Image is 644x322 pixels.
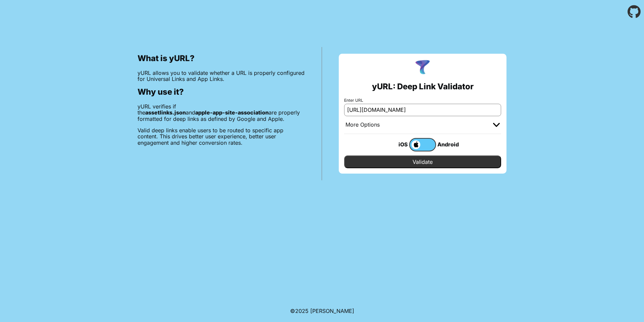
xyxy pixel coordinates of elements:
[493,123,500,127] img: chevron
[290,300,354,322] footer: ©
[382,140,409,149] div: iOS
[436,140,463,149] div: Android
[145,109,186,116] b: assetlinks.json
[195,109,269,116] b: apple-app-site-association
[138,54,305,63] h2: What is yURL?
[372,82,474,91] h2: yURL: Deep Link Validator
[344,104,501,116] input: e.g. https://app.chayev.com/xyx
[344,98,501,103] label: Enter URL
[414,59,431,77] img: yURL Logo
[138,103,305,122] p: yURL verifies if the and are properly formatted for deep links as defined by Google and Apple.
[138,70,305,82] p: yURL allows you to validate whether a URL is properly configured for Universal Links and App Links.
[295,308,309,314] span: 2025
[138,87,305,97] h2: Why use it?
[138,127,305,146] p: Valid deep links enable users to be routed to specific app content. This drives better user exper...
[345,122,380,128] div: More Options
[344,155,501,168] input: Validate
[310,308,354,314] a: Michael Ibragimchayev's Personal Site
